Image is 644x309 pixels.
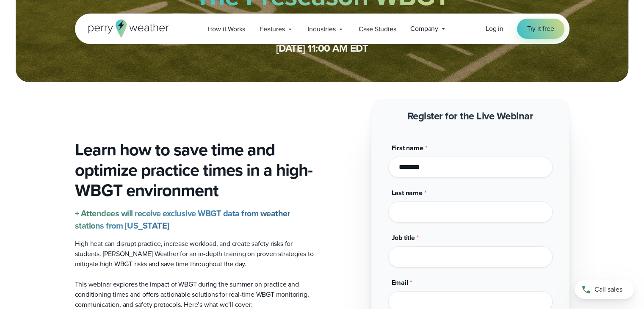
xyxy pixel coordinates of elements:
span: Company [410,24,438,34]
span: Try it free [527,24,554,34]
strong: [DATE] 11:00 AM EDT [276,41,368,56]
span: Job title [392,233,415,243]
span: Features [260,24,285,34]
span: Log in [486,24,503,33]
span: Case Studies [359,24,396,34]
a: Call sales [575,280,634,299]
a: How it Works [201,20,253,38]
span: Last name [392,188,423,198]
span: How it Works [208,24,246,34]
a: Case Studies [351,20,404,38]
span: Call sales [594,284,622,295]
strong: Register for the Live Webinar [407,108,533,124]
p: High heat can disrupt practice, increase workload, and create safety risks for students. [PERSON_... [75,239,315,269]
a: Try it free [517,19,564,39]
a: Log in [486,24,503,34]
h3: Learn how to save time and optimize practice times in a high-WBGT environment [75,140,315,201]
span: Industries [308,24,336,34]
span: First name [392,143,423,153]
strong: + Attendees will receive exclusive WBGT data from weather stations from [US_STATE] [75,207,290,232]
span: Email [392,278,408,287]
